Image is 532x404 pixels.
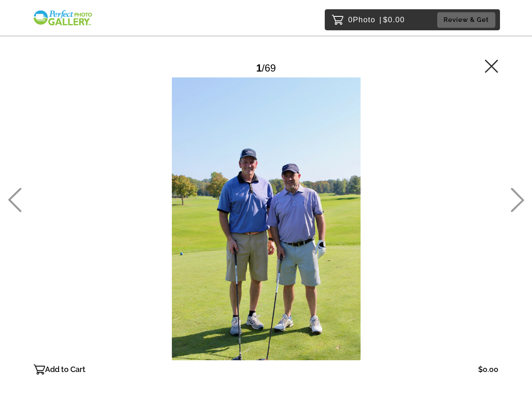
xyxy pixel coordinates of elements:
div: / [256,59,276,77]
span: 1 [256,62,262,74]
img: Snapphound Logo [32,9,93,27]
p: 0 $0.00 [348,13,405,27]
a: Review & Get [437,12,498,28]
button: Review & Get [437,12,495,28]
p: Add to Cart [45,363,86,376]
span: 69 [265,62,276,74]
span: | [380,16,382,24]
p: $0.00 [478,363,498,376]
span: Photo [353,13,376,27]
